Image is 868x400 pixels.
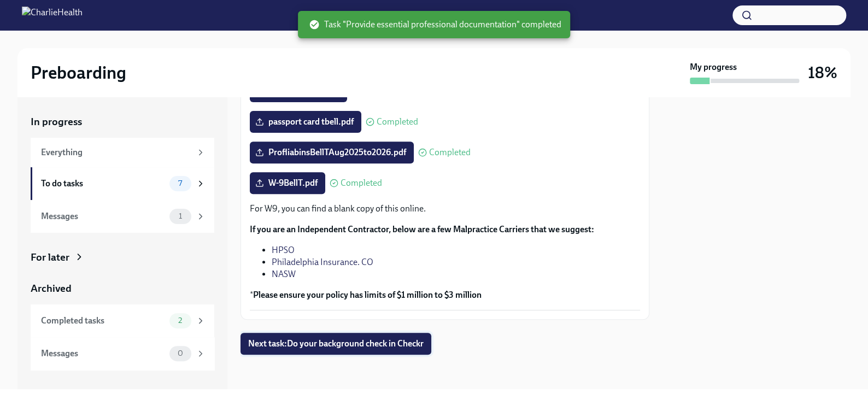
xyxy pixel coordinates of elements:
[690,61,737,73] strong: My progress
[272,269,296,279] a: NASW
[31,138,214,167] a: Everything
[250,172,325,194] label: W-9BellT.pdf
[250,111,361,133] label: passport card tbell.pdf
[41,146,191,158] div: Everything
[250,142,414,163] label: ProfliabinsBellTAug2025to2026.pdf
[172,212,189,220] span: 1
[172,316,189,325] span: 2
[31,250,69,264] div: For later
[31,304,214,337] a: Completed tasks2
[41,348,165,360] div: Messages
[171,349,190,357] span: 0
[272,257,373,267] a: Philadelphia Insurance. CO
[257,147,406,158] span: ProfliabinsBellTAug2025to2026.pdf
[309,19,561,31] span: Task "Provide essential professional documentation" completed
[808,63,837,83] h3: 18%
[341,179,382,187] span: Completed
[241,333,431,355] button: Next task:Do your background check in Checkr
[31,250,214,264] a: For later
[31,281,214,296] a: Archived
[31,62,126,84] h2: Preboarding
[272,245,295,255] a: HPSO
[41,210,165,222] div: Messages
[31,167,214,200] a: To do tasks7
[377,117,418,126] span: Completed
[31,337,214,370] a: Messages0
[257,178,318,189] span: W-9BellT.pdf
[248,338,424,349] span: Next task : Do your background check in Checkr
[257,116,354,127] span: passport card tbell.pdf
[250,224,594,234] strong: If you are an Independent Contractor, below are a few Malpractice Carriers that we suggest:
[22,7,83,24] img: CharlieHealth
[172,179,189,187] span: 7
[31,200,214,233] a: Messages1
[253,290,482,300] strong: Please ensure your policy has limits of $1 million to $3 million
[41,178,165,190] div: To do tasks
[429,148,471,157] span: Completed
[250,203,640,215] p: For W9, you can find a blank copy of this online.
[31,115,214,129] a: In progress
[41,315,165,327] div: Completed tasks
